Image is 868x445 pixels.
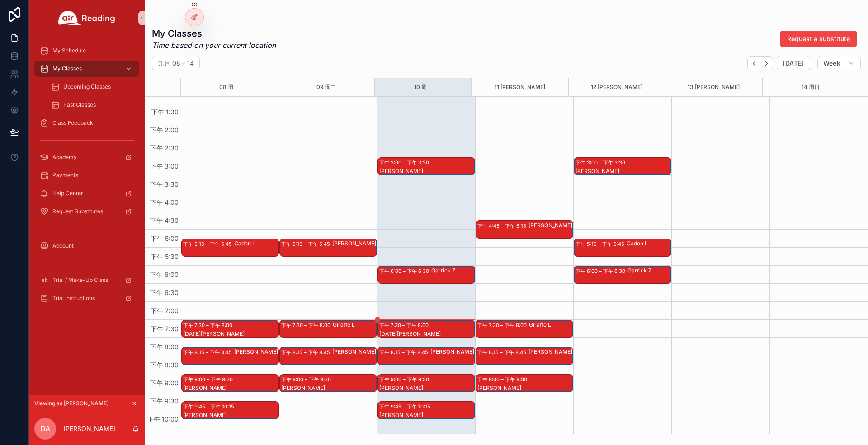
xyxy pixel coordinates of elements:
div: 下午 6:00 – 下午 6:30 [576,267,627,276]
span: Past Classes [63,101,96,108]
h2: 九月 08 – 14 [158,59,194,68]
div: 下午 8:15 – 下午 8:45 [379,348,430,357]
span: 下午 5:30 [148,253,181,260]
span: 下午 3:30 [148,180,181,188]
div: 下午 7:30 – 下午 8:00 [183,321,235,330]
span: 下午 6:30 [148,289,181,296]
span: 下午 5:00 [148,234,181,242]
div: 下午 9:45 – 下午 10:15 [379,402,433,411]
span: Request a substitute [787,34,850,43]
div: [PERSON_NAME] [183,412,278,419]
span: 下午 7:00 [148,307,181,314]
button: 13 [PERSON_NAME] [688,78,740,96]
div: 下午 8:15 – 下午 8:45[PERSON_NAME] [476,347,573,365]
div: 下午 7:30 – 下午 8:00Giraffe L [476,320,573,337]
span: 下午 9:00 [148,379,181,387]
span: [DATE] [783,59,804,67]
a: Academy [34,149,139,165]
div: [DATE][PERSON_NAME] [183,330,278,337]
div: [PERSON_NAME] [281,384,376,392]
span: 下午 10:00 [145,415,181,423]
div: 下午 7:30 – 下午 8:00 [477,321,529,330]
p: [PERSON_NAME] [63,424,115,433]
button: 14 周日 [802,78,820,96]
a: Request Substitutes [34,203,139,220]
div: 下午 7:30 – 下午 8:00Giraffe L [280,320,377,337]
a: Trial Instructions [34,290,139,306]
div: 下午 9:00 – 下午 9:30 [281,375,333,384]
div: 下午 8:15 – 下午 8:45 [183,348,234,357]
div: 下午 8:15 – 下午 8:45 [281,348,332,357]
span: 下午 10:30 [145,433,181,441]
a: Trial / Make-Up Class [34,272,139,288]
div: scrollable content [29,36,145,318]
div: [PERSON_NAME] [576,168,670,175]
div: [PERSON_NAME] [379,168,474,175]
div: 下午 7:30 – 下午 8:00[DATE][PERSON_NAME] [378,320,475,337]
div: 下午 4:45 – 下午 5:15[PERSON_NAME] [476,221,573,238]
div: 下午 9:45 – 下午 10:15[PERSON_NAME] [378,402,475,419]
div: 下午 8:15 – 下午 8:45 [477,348,528,357]
div: 下午 9:45 – 下午 10:15 [183,402,236,411]
div: 下午 7:30 – 下午 8:00 [379,321,431,330]
span: Payments [52,172,78,179]
button: 09 周二 [316,78,336,96]
div: [PERSON_NAME] [430,348,474,356]
div: [PERSON_NAME] [332,348,376,356]
div: 下午 9:00 – 下午 9:30 [183,375,235,384]
span: 下午 4:30 [148,216,181,224]
span: 下午 9:30 [148,397,181,405]
div: 下午 3:00 – 下午 3:30 [379,158,431,167]
div: 下午 6:00 – 下午 6:30Garrick Z [378,266,475,283]
div: 下午 6:00 – 下午 6:30 [379,267,431,276]
div: [PERSON_NAME] [528,222,572,229]
div: 下午 9:45 – 下午 10:15[PERSON_NAME] [182,402,278,419]
div: Caden L [234,240,278,247]
span: 下午 6:00 [148,271,181,278]
div: [PERSON_NAME] [234,348,278,356]
h1: My Classes [152,27,276,40]
button: 10 周三 [414,78,432,96]
span: Class Feedback [52,119,93,126]
button: 12 [PERSON_NAME] [591,78,642,96]
div: 下午 3:00 – 下午 3:30 [576,158,627,167]
div: Garrick Z [627,267,670,274]
button: [DATE] [777,56,810,70]
span: 下午 2:30 [148,144,181,152]
div: 下午 8:15 – 下午 8:45[PERSON_NAME] [280,347,377,365]
div: 下午 9:00 – 下午 9:30 [477,375,529,384]
div: 下午 5:15 – 下午 5:45 [183,239,234,248]
span: 下午 8:00 [148,343,181,351]
div: 下午 3:00 – 下午 3:30[PERSON_NAME] [574,158,671,175]
div: 下午 9:00 – 下午 9:30[PERSON_NAME] [280,375,377,392]
div: [PERSON_NAME] [477,384,572,392]
div: 下午 5:15 – 下午 5:45Caden L [182,239,278,256]
div: Garrick Z [431,267,474,274]
div: 下午 8:15 – 下午 8:45[PERSON_NAME] [378,347,475,365]
a: Help Center [34,185,139,201]
em: Time based on your current location [152,40,276,51]
span: 下午 3:00 [148,162,181,170]
div: 下午 7:30 – 下午 8:00[DATE][PERSON_NAME] [182,320,278,337]
span: Trial / Make-Up Class [52,276,108,284]
a: Payments [34,167,139,183]
div: 下午 5:15 – 下午 5:45[PERSON_NAME] [280,239,377,256]
div: 下午 5:15 – 下午 5:45 [576,239,627,248]
span: Help Center [52,190,83,197]
div: 下午 9:00 – 下午 9:30[PERSON_NAME] [378,375,475,392]
button: Week [817,56,861,70]
div: 下午 7:30 – 下午 8:00 [281,321,333,330]
button: 11 [PERSON_NAME] [495,78,545,96]
span: Request Substitutes [52,208,103,215]
button: 08 周一 [219,78,239,96]
span: Week [823,59,840,67]
a: Past Classes [45,97,139,113]
span: Trial Instructions [52,295,95,302]
div: 下午 4:45 – 下午 5:15 [477,221,528,230]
